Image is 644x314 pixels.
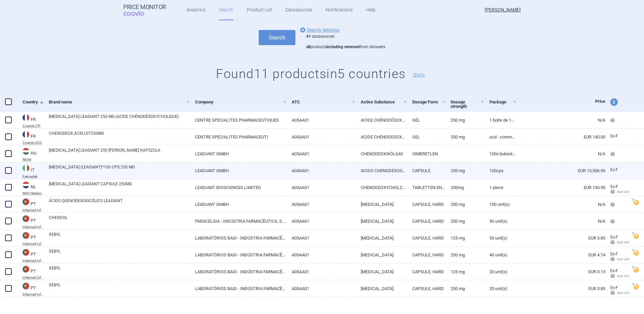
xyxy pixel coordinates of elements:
span: Ex-factory price [610,235,618,240]
strong: 41 [306,34,311,39]
a: [MEDICAL_DATA] LEADIANT 250 MG (ACIDE CHÉNODÉSOXYCHOLIQUE) [49,114,190,126]
a: ACIDO CHENODESOSSICOLICO [356,162,407,179]
div: datasources products from datasets [306,34,385,50]
a: EUR 3.85 [517,230,605,246]
a: 250 mg [446,280,484,297]
img: Hungary [23,148,29,155]
a: A05AA01 [287,129,356,145]
strong: all [306,44,310,49]
span: COGVIO [123,10,154,16]
a: ACIDE CHÉNODÉSOXYCHOLIQUE [356,112,407,128]
a: 250MG [446,179,484,196]
a: ÁCIDO QUENODESOXICÓLICO LEADIANT [49,198,190,210]
a: CAPSULE, HARD [407,213,446,229]
a: CENTRE SPECIALITES PHARMACEUTI [190,129,287,145]
a: N/A [517,196,605,213]
a: 250 mg [446,112,484,128]
span: Ex-factory price [610,269,618,273]
button: Search [259,30,295,45]
abbr: Infarmed Infomed — Infomed - medicinal products database, published by Infarmed, National Authori... [23,209,44,212]
a: 1 piece [484,179,517,196]
a: EUR 4.74 [517,247,605,263]
a: Ex-F Ret+VAT calc [605,182,630,197]
a: CHENODEOXIKÓLSAV [356,146,407,162]
img: France [23,114,29,121]
a: A05AA01 [287,280,356,297]
a: PARACÉLSIA - INDÚSTRIA FARMACÊUTICA, S.A. [190,213,287,229]
span: Ex-factory price [610,252,618,256]
a: [MEDICAL_DATA] [356,247,407,263]
span: ? [631,232,635,236]
a: A05AA01 [287,179,356,196]
img: Italy [23,165,29,171]
abbr: Infarmed Infomed — Infomed - medicinal products database, published by Infarmed, National Authori... [23,242,44,246]
a: TABLETTEN EN CAPSULES [407,179,446,196]
a: A05AA01 [287,263,356,280]
a: A05AA01 [287,247,356,263]
a: A05AA01 [287,230,356,246]
img: Portugal [23,249,29,256]
a: PTPTInfarmed Infomed [18,198,44,212]
span: ? [631,249,635,253]
a: FRFRCnamts UCD [18,130,44,145]
a: CAPSULE, HARD [407,247,446,263]
a: PTPTInfarmed Infomed [18,265,44,279]
a: Price MonitorCOGVIO [123,4,166,17]
a: ACIDE CHENODESOXYCHOLIQUE [356,129,407,145]
a: EUR 3.85 [517,280,605,297]
span: Ex-factory price [610,134,618,138]
img: Portugal [23,215,29,222]
a: 20 unit(s) [484,263,517,280]
a: [MEDICAL_DATA] [356,230,407,246]
a: 20 unit(s) [484,280,517,297]
a: Ex-F Ret+VAT calc [605,283,630,299]
a: ITITFarmadati [18,164,44,178]
a: CAPSULE, HARD [407,196,446,213]
a: Dosage Form [412,94,446,110]
a: Brand name [49,94,190,110]
a: FRFRCnamts CIP [18,114,44,128]
a: A05AA01 [287,146,356,162]
a: Company [195,94,287,110]
abbr: NHCI Medicijnkosten — Online database of drug prices developed by the National Health Care Instit... [23,192,44,195]
span: Ret+VAT calc [610,257,636,261]
span: ? [631,266,635,270]
a: A05AA01 [287,162,356,179]
a: 125 mg [446,263,484,280]
a: LABORATÓRIOS BASI - INDÚSTRIA FARMACÊUTICA, S.A [190,280,287,297]
a: ? [634,284,642,289]
a: 100 unit(s) [484,196,517,213]
span: Ex-factory price [610,184,618,189]
a: 100CPS [484,162,517,179]
a: GÉL [407,112,446,128]
a: CAPSULE, HARD [407,263,446,280]
a: ? [634,200,642,205]
span: ? [631,283,635,287]
a: Dosage strength [451,94,484,115]
span: Ret+VAT calc [610,241,636,244]
a: CAPSULE [407,162,446,179]
a: EUR 130.90 [517,179,605,196]
a: HUHUNEAK [18,147,44,161]
a: N/A [517,213,605,229]
a: XEBYL [49,231,190,244]
span: Ex-factory price [610,167,618,172]
a: [MEDICAL_DATA] LEADIANT 250 [PERSON_NAME] KAPSZULA [49,147,190,159]
span: Ex-factory price [610,285,618,290]
a: [MEDICAL_DATA] (LEADIANT)*100 CPS 250 MG [49,164,190,176]
a: N/A [517,146,605,162]
a: Package [489,94,517,110]
a: Search Settings [299,26,340,34]
a: 50 unit(s) [484,213,517,229]
a: XEBYL [49,265,190,277]
a: EUR 3.15 [517,263,605,280]
abbr: Farmadati — Online database developed by Farmadati Italia S.r.l., Italia. [23,175,44,178]
abbr: NEAK — PUPHA database published by the National Health Insurance Fund of Hungary. [23,158,44,161]
a: CHENODEOX.ACID.LDT250MG [49,130,190,143]
a: CAPSULE, HARD [407,280,446,297]
a: PTPTInfarmed Infomed [18,231,44,246]
a: 100x buborékcsomagolásban [484,146,517,162]
a: Ex-F Ret+VAT calc [605,232,630,248]
img: Portugal [23,266,29,273]
a: [MEDICAL_DATA] LEADIANT CAPSULE 250MG [49,181,190,193]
